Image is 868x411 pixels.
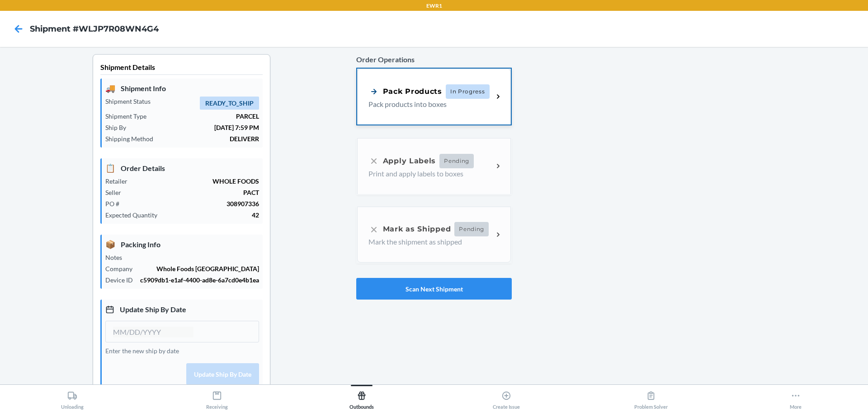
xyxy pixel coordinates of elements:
div: Outbounds [349,387,374,410]
p: WHOLE FOODS [135,176,259,186]
button: Update Ship By Date [186,363,259,385]
p: [DATE] 7:59 PM [133,123,259,132]
p: Shipment Type [105,111,154,121]
input: MM/DD/YYYY [113,327,193,337]
p: PO # [105,199,127,208]
p: Retailer [105,176,135,186]
p: DELIVERR [160,134,259,143]
p: Update Ship By Date [105,303,259,315]
span: 📋 [105,162,115,174]
p: Notes [105,253,129,262]
p: 308907336 [127,199,259,208]
span: 📦 [105,238,115,250]
button: More [723,385,868,410]
p: Device ID [105,275,140,285]
h4: Shipment #WLJP7R08WN4G4 [30,23,159,35]
a: Pack ProductsIn ProgressPack products into boxes [356,68,512,125]
p: c5909db1-e1af-4400-ad8e-6a7cd0e4b1ea [140,275,259,285]
span: In Progress [446,84,490,99]
button: Create Issue [434,385,579,410]
p: Shipment Status [105,97,158,106]
button: Outbounds [289,385,434,410]
p: Shipment Details [100,62,263,75]
div: Unloading [61,387,84,410]
p: Ship By [105,123,133,132]
button: Receiving [145,385,289,410]
p: Packing Info [105,238,259,250]
p: Pack products into boxes [368,99,486,110]
p: PACT [128,188,259,197]
p: Shipment Info [105,82,259,94]
button: Problem Solver [579,385,723,410]
div: More [790,387,802,410]
p: Shipping Method [105,134,160,143]
p: Enter the new ship by date [105,346,259,356]
p: Company [105,264,140,273]
div: Pack Products [368,86,442,97]
p: Order Details [105,162,259,174]
p: Order Operations [356,54,512,65]
div: Receiving [206,387,228,410]
p: 42 [165,210,259,220]
p: Seller [105,188,128,197]
p: PARCEL [154,111,259,121]
button: Scan Next Shipment [356,278,512,300]
span: READY_TO_SHIP [200,97,259,110]
p: Whole Foods [GEOGRAPHIC_DATA] [140,264,259,273]
div: Problem Solver [634,387,668,410]
p: Expected Quantity [105,210,165,220]
p: EWR1 [426,2,442,10]
div: Create Issue [493,387,520,410]
span: 🚚 [105,82,115,94]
